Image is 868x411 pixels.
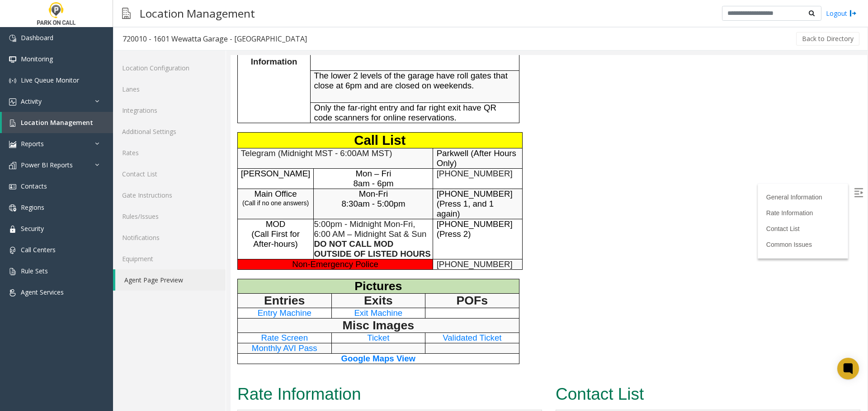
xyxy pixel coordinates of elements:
h2: Contact List [325,328,630,351]
span: Mon – Fri 8am - 6pm [123,114,163,133]
span: Monitoring [21,55,53,63]
a: Logout [826,9,857,18]
a: Validated Ticket [212,278,271,287]
span: Telegram (Midnight MST - 6:00AM MST) [10,93,162,103]
span: (Call if no one answers) [12,144,78,152]
span: MOD (Call First for After-hours) [21,164,69,194]
span: POFs [226,239,258,252]
a: Rates [113,142,226,163]
img: 'icon' [9,120,16,127]
span: Non-Emergency Police [61,204,148,214]
h3: Location Management [135,2,259,24]
img: pageIcon [122,2,131,24]
span: Security [21,224,44,233]
img: 'icon' [9,35,16,42]
h2: Rate Information [7,328,311,351]
a: Rate Information [536,154,583,162]
span: [PHONE_NUMBER] [206,204,282,214]
span: 5:00pm - Midnight Mon-Fri, [83,164,184,174]
b: DO NOT CALL MOD OUTSIDE OF LISTED HOURS [83,184,200,203]
img: 'icon' [9,98,16,106]
span: Reports [21,139,44,148]
span: Call List [123,78,175,92]
span: [PHONE_NUMBER] [206,114,282,123]
a: Gate Instructions [113,185,226,206]
span: [PHONE_NUMBER] (Press 2) [206,164,282,184]
span: Regions [21,203,44,212]
img: 'icon' [9,268,16,275]
span: The lower 2 levels of the garage have roll gates that close at 6pm and are closed on weekends. [84,16,277,35]
img: 'icon' [9,289,16,296]
img: logout [849,9,857,18]
a: Additional Settings [113,121,226,142]
span: Live Queue Monitor [21,76,79,84]
img: 'icon' [9,226,16,233]
a: Ticket [137,278,159,287]
img: 'icon' [9,56,16,63]
span: [PERSON_NAME] [10,114,80,123]
img: 'icon' [9,183,16,190]
span: 6:00 AM – Midnight Sat & Sun [83,174,200,203]
span: Only the far-right entry and far right exit have QR code scanners for online reservations. [84,48,266,67]
th: Contact Number [410,355,505,371]
span: Entries [33,239,74,252]
span: Exits [133,239,162,252]
a: Contact List [113,163,226,185]
th: Price [241,355,311,371]
a: Location Management [2,112,113,133]
a: Exit Machine [123,253,172,263]
span: Power BI Reports [21,161,73,169]
span: Location Management [21,118,93,127]
th: Days [7,355,67,371]
a: Lanes [113,79,226,100]
th: Time [67,355,241,371]
span: Mon-Fri 8:30am - 5:00pm [111,134,175,153]
a: Integrations [113,100,226,121]
img: Open/Close Sidebar Menu [623,133,632,142]
th: Name [325,355,410,371]
a: Agent Page Preview [115,269,226,291]
th: Shift [571,355,629,371]
img: 'icon' [9,204,16,212]
a: Rate Screen [30,278,77,287]
button: Back to Directory [796,32,859,46]
img: 'icon' [9,162,16,169]
a: Rules/Issues [113,206,226,227]
a: Notifications [113,227,226,248]
span: Misc Images [112,263,184,277]
img: 'icon' [9,247,16,254]
a: Equipment [113,248,226,269]
span: Pictures [124,224,171,238]
span: Call Centers [21,245,56,254]
a: Common Issues [536,186,581,193]
a: Monthly AVI Pass [21,288,87,298]
span: [PHONE_NUMBER] (Press 1, and 1 again) [206,134,282,163]
img: 'icon' [9,77,16,84]
span: Activity [21,97,42,106]
span: Parkwell (After Hours Only) [206,93,286,113]
img: 'icon' [9,141,16,148]
a: Location Configuration [113,57,226,79]
th: Email [505,355,571,371]
a: Google Maps View [111,299,185,308]
span: Agent Services [21,288,64,296]
div: 720010 - 1601 Wewatta Garage - [GEOGRAPHIC_DATA] [123,33,307,45]
span: Main Office [24,134,66,143]
span: Dashboard [21,33,53,42]
a: Contact List [536,170,569,177]
span: Contacts [21,182,47,190]
a: General Information [536,139,592,146]
span: Rule Sets [21,267,48,275]
a: Entry Machine [27,253,81,263]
